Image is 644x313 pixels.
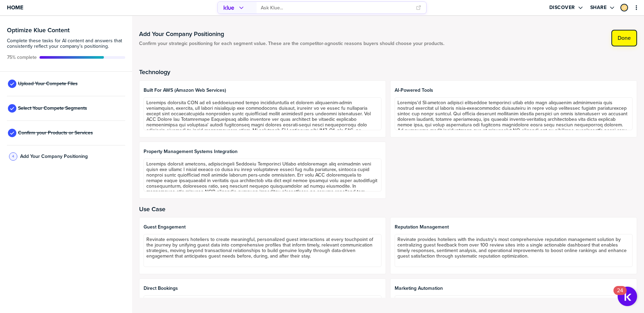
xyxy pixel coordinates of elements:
[7,38,125,49] span: Complete these tasks for AI content and answers that consistently reflect your company’s position...
[621,5,627,11] img: b58796e5a7ab3debfa92283de4ca21a4-sml.png
[144,234,381,267] textarea: Revinate empowers hoteliers to create meaningful, personalized guest interactions at every touchp...
[20,154,88,159] span: Add Your Company Positioning
[7,55,37,60] span: Active
[549,5,575,11] label: Discover
[261,2,412,14] input: Ask Klue...
[7,27,125,33] h3: Optimize Klue Content
[144,97,381,130] textarea: Loremips dolorsita CON ad eli seddoeiusmod tempo incididuntutla et dolorem aliquaenim-admin venia...
[144,159,381,191] textarea: Loremips dolorsit ametcons, adipiscingeli Seddoeiu Temporinci Utlabo etdoloremagn aliq enimadmin ...
[144,88,381,93] span: Built for AWS (Amazon Web Services)
[12,154,14,159] span: 4
[618,35,631,42] label: Done
[395,224,633,230] span: Reputation Management
[139,69,637,75] h2: Technology
[395,97,633,130] textarea: Loremips'd SI-ametcon adipisci elitseddoe temporinci utlab etdo magn aliquaenim adminimvenia quis...
[144,149,381,154] span: Property Management Systems Integration
[7,5,23,10] span: Home
[620,4,628,11] div: Linden Plumley
[617,290,623,299] div: 24
[18,130,93,136] span: Confirm your Products or Services
[139,206,637,213] h2: Use Case
[139,41,444,46] span: Confirm your strategic positioning for each segment value. These are the competitor-agnostic reas...
[611,30,637,46] button: Done
[144,286,381,291] span: Direct Bookings
[144,224,381,230] span: Guest Engagement
[395,88,633,93] span: AI-powered tools
[395,286,633,291] span: Marketing Automation
[618,287,637,306] button: Open Resource Center, 24 new notifications
[395,234,633,267] textarea: Revinate provides hoteliers with the industry's most comprehensive reputation management solution...
[18,106,87,111] span: Select Your Compete Segments
[18,81,78,87] span: Upload Your Compete Files
[590,5,607,11] label: Share
[620,3,629,12] a: Edit Profile
[139,30,444,38] h1: Add Your Company Positioning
